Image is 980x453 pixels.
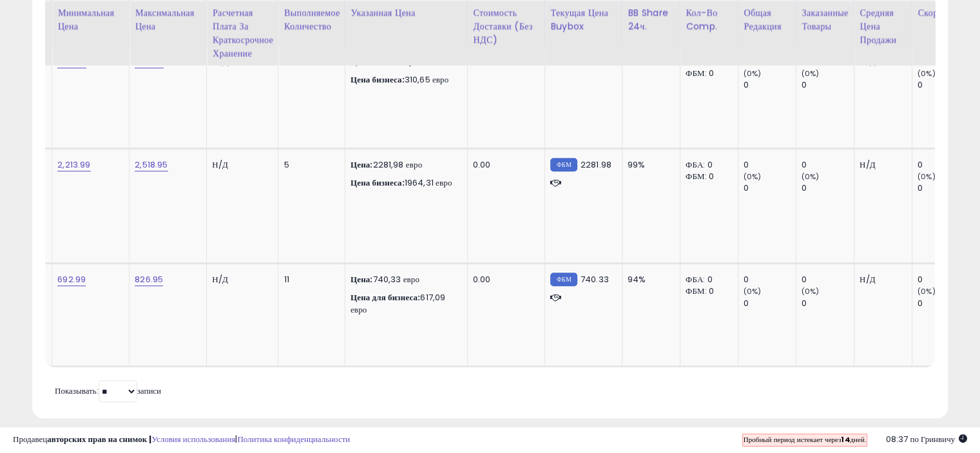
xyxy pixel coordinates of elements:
font: Средняя цена продажи [860,6,896,46]
font: Н/Д [212,273,228,285]
font: Продавец [13,433,47,445]
font: Общая редакция [744,6,781,33]
font: (0%) [802,286,820,296]
font: 0 [918,273,923,285]
font: Текущая цена Buybox [550,6,608,33]
a: 2,213.99 [57,159,90,171]
font: дней. [850,434,865,445]
font: 0 [918,297,923,309]
font: Скорость [918,6,955,19]
font: Н/Д [860,55,876,68]
font: 692.99 [57,273,86,285]
font: (0%) [802,171,820,182]
font: 826.95 [135,273,163,285]
font: 740,33 евро [373,273,420,285]
font: 94% [628,273,646,285]
font: 0 [802,297,807,309]
font: 2,518.95 [135,159,168,171]
font: Цена: [351,55,373,68]
font: Минимальная цена [57,6,114,33]
font: 617,09 евро [351,291,445,315]
font: 5 [283,55,289,68]
font: ФБМ [557,275,572,284]
font: (0%) [744,68,762,79]
font: Цена для бизнеса: [351,291,420,304]
span: 2025-09-18 08:37 GMT [886,433,967,445]
font: 2281,98 евро [373,159,423,171]
font: Н/Д [860,273,876,285]
font: 2281.98 [581,159,611,171]
font: 0 [744,273,749,285]
font: Стоимость доставки (без НДС) [473,6,532,46]
a: Условия использования [151,433,235,445]
font: Цена: [351,159,373,171]
font: Цена: [351,273,373,285]
font: 0 [918,79,923,91]
font: 0 [744,79,749,91]
font: 740.33 [581,273,609,285]
font: 5 [283,159,289,171]
font: 11 [283,273,289,285]
font: (0%) [744,171,762,182]
font: Максимальная цена [135,6,194,33]
font: 432.95 [135,55,164,68]
font: 0 [744,159,749,171]
font: 0.00 [473,273,491,285]
font: | [235,433,237,445]
font: (0%) [744,286,762,296]
font: 0 [802,182,807,194]
font: Выполняемое количество [283,6,339,33]
font: ФБА: 0 [686,159,713,171]
font: (0%) [918,286,936,296]
font: ФБМ: 0 [686,285,714,297]
font: 345.99 [57,55,86,68]
font: 0 [802,159,807,171]
font: 0 [802,273,807,285]
font: Расчетная плата за краткосрочное хранение [212,6,273,60]
font: Цена бизнеса: [351,177,405,189]
font: BB Share 24ч. [628,6,668,33]
font: 0.00 [473,55,491,68]
font: 346,15 евро [373,55,418,68]
font: Н/Д [212,55,228,68]
font: Пробный период истекает через [744,434,841,445]
font: Н/Д [860,159,876,171]
font: Н/Д [212,159,228,171]
font: ФБМ: 0 [686,170,714,182]
font: 0 [918,159,923,171]
font: 2,213.99 [57,159,90,171]
font: 08:37 по Гринвичу [886,433,955,445]
font: 1964,31 евро [405,177,452,189]
font: записи [137,385,161,397]
font: авторских прав на снимок | [47,433,151,445]
font: ФБМ: 0 [686,67,714,79]
a: 826.95 [135,273,163,286]
font: ФБМ [557,160,572,169]
font: Указанная цена [351,6,415,19]
font: 0 [918,182,923,194]
font: (0%) [918,171,936,182]
font: 310,65 евро [405,73,449,86]
font: 0 [802,79,807,91]
font: Показывать: [55,385,99,397]
font: Кол-во Comp. [686,6,717,33]
a: Политика конфиденциальности [237,433,350,445]
font: ФБА: 0 [686,273,713,285]
a: 692.99 [57,273,86,286]
a: 2,518.95 [135,159,168,171]
font: Заказанные товары [802,6,848,33]
font: 0 [744,182,749,194]
font: Цена бизнеса: [351,73,405,86]
font: (0%) [802,68,820,79]
font: (0%) [918,68,936,79]
font: 99% [628,159,645,171]
font: 0 [744,297,749,309]
font: 0.00 [473,159,491,171]
font: 14 [841,434,850,445]
font: 0% [628,55,640,68]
